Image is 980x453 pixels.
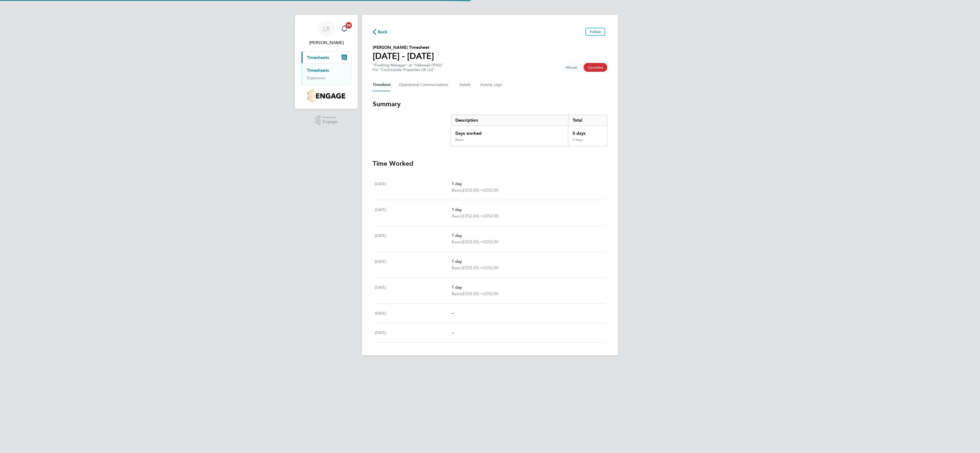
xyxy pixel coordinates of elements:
[307,68,329,73] a: Timesheets
[455,138,463,142] div: Basic
[307,55,329,60] span: Timesheets
[295,15,358,109] nav: Main navigation
[373,78,391,91] button: Timesheet
[568,138,607,146] div: 5 days
[378,29,388,35] span: Back
[568,126,607,138] div: 5 days
[584,63,607,72] span: This timesheet has been cancelled.
[307,89,345,102] img: countryside-properties-logo-retina.png
[483,213,499,218] span: £252.00
[461,265,483,270] span: (£252.00) =
[323,120,338,124] span: Engage
[315,115,338,125] a: Powered byEngage
[399,78,451,91] button: Operational Communications
[451,115,568,126] div: Description
[302,51,351,63] button: Timesheets
[373,63,443,72] div: "Finishing Manager" at "Halsnead (YHG)"
[375,329,452,336] div: [DATE]
[375,232,452,245] div: [DATE]
[483,265,499,270] span: £252.00
[373,159,607,168] h3: Time Worked
[461,239,483,244] span: (£252.00) =
[373,51,434,61] h1: [DATE] - [DATE]
[452,284,601,291] p: 1 day
[452,181,601,187] p: 1 day
[452,291,461,297] span: Basic
[451,126,568,138] div: Days worked
[590,29,601,34] span: Follow
[301,89,351,102] a: Go to home page
[373,44,434,51] h2: [PERSON_NAME] Timesheet
[452,258,601,265] p: 1 day
[451,115,607,146] div: Summary
[483,239,499,244] span: £252.00
[461,291,483,296] span: (£252.00) =
[568,115,607,126] div: Total
[452,330,454,335] span: –
[307,75,325,80] a: Expenses
[375,310,452,316] div: [DATE]
[375,206,452,219] div: [DATE]
[483,188,499,193] span: £252.00
[452,311,454,316] span: –
[375,181,452,193] div: [DATE]
[346,22,352,29] span: 20
[483,291,499,296] span: £252.00
[561,63,581,72] span: This timesheet was manually created.
[452,187,461,193] span: Basic
[452,265,461,271] span: Basic
[375,258,452,271] div: [DATE]
[375,284,452,297] div: [DATE]
[585,28,605,36] button: Follow
[373,28,388,35] button: Back
[480,78,503,91] button: Activity Logs
[373,67,443,72] div: For "Countryside Properties UK Ltd"
[452,206,601,213] p: 1 day
[373,100,607,343] section: Timesheet
[302,63,351,85] div: Timesheets
[452,213,461,219] span: Basic
[452,232,601,239] p: 1 day
[461,188,483,193] span: (£252.00) =
[301,39,351,46] span: Lee Roche
[459,78,472,91] button: Details
[323,115,338,120] span: Powered by
[461,213,483,218] span: (£252.00) =
[452,239,461,245] span: Basic
[373,100,607,108] h3: Summary
[323,25,330,32] span: LR
[339,20,350,37] a: 20
[301,20,351,46] a: LR[PERSON_NAME]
